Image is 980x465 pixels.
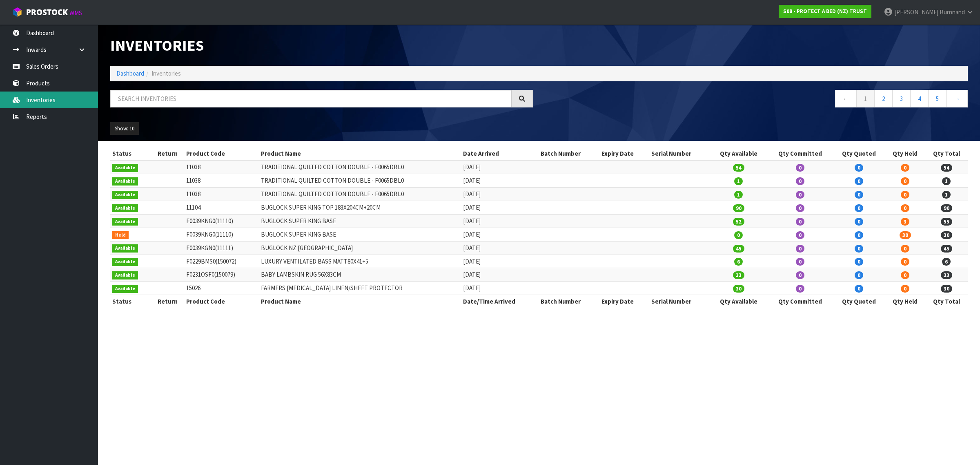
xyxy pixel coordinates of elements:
[946,90,968,107] a: →
[734,177,743,185] span: 1
[259,188,461,201] td: TRADITIONAL QUILTED COTTON DOUBLE - F0065DBL0
[112,271,138,279] span: Available
[112,204,138,212] span: Available
[461,282,539,295] td: [DATE]
[901,177,909,185] span: 0
[856,90,875,107] a: 1
[112,231,129,239] span: Held
[69,9,82,17] small: WMS
[941,164,952,172] span: 54
[151,69,181,77] span: Inventories
[733,271,744,279] span: 33
[110,147,151,160] th: Status
[151,295,184,308] th: Return
[184,241,259,255] td: F0039KGN0
[184,282,259,295] td: 15026
[733,164,744,172] span: 54
[259,228,461,241] td: BUGLOCK SUPER KING BASE
[461,174,539,188] td: [DATE]
[649,147,710,160] th: Serial Number
[461,228,539,241] td: [DATE]
[796,258,804,266] span: 0
[885,147,925,160] th: Qty Held
[259,214,461,228] td: BUGLOCK SUPER KING BASE
[796,164,804,172] span: 0
[259,268,461,282] td: BABY LAMBSKIN RUG 56X83CM
[796,245,804,253] span: 0
[112,177,138,186] span: Available
[259,201,461,215] td: BUGLOCK SUPER KING TOP 183X204CM+20CM
[928,90,947,107] a: 5
[710,295,767,308] th: Qty Available
[215,217,233,225] span: (11110)
[259,255,461,268] td: LUXURY VENTILATED BASS MATT80X41+5
[941,231,952,239] span: 30
[855,231,863,239] span: 0
[901,204,909,212] span: 0
[733,204,744,212] span: 90
[941,218,952,226] span: 55
[461,147,539,160] th: Date Arrived
[942,258,951,266] span: 6
[184,188,259,201] td: 11038
[941,271,952,279] span: 33
[901,218,909,226] span: 3
[184,201,259,215] td: 11104
[796,177,804,185] span: 0
[901,191,909,199] span: 0
[900,231,911,239] span: 30
[940,8,965,16] span: Burnnand
[214,271,235,278] span: (150079)
[855,285,863,293] span: 0
[734,231,743,239] span: 0
[184,174,259,188] td: 11038
[733,245,744,253] span: 45
[733,285,744,293] span: 30
[151,147,184,160] th: Return
[26,7,68,18] span: ProStock
[184,295,259,308] th: Product Code
[12,7,22,17] img: cube-alt.png
[874,90,893,107] a: 2
[894,8,938,16] span: [PERSON_NAME]
[833,147,885,160] th: Qty Quoted
[796,271,804,279] span: 0
[796,231,804,239] span: 0
[539,147,599,160] th: Batch Number
[216,257,236,265] span: (150072)
[461,214,539,228] td: [DATE]
[461,201,539,215] td: [DATE]
[461,268,539,282] td: [DATE]
[184,268,259,282] td: F0231OSF0
[901,245,909,253] span: 0
[796,218,804,226] span: 0
[259,174,461,188] td: TRADITIONAL QUILTED COTTON DOUBLE - F0065DBL0
[901,285,909,293] span: 0
[901,258,909,266] span: 0
[599,295,649,308] th: Expiry Date
[184,160,259,174] td: 11038
[855,204,863,212] span: 0
[461,255,539,268] td: [DATE]
[112,244,138,253] span: Available
[835,90,857,107] a: ←
[259,160,461,174] td: TRADITIONAL QUILTED COTTON DOUBLE - F0065DBL0
[885,295,925,308] th: Qty Held
[892,90,911,107] a: 3
[734,191,743,199] span: 1
[116,69,144,77] a: Dashboard
[941,285,952,293] span: 30
[796,285,804,293] span: 0
[942,177,951,185] span: 1
[184,255,259,268] td: F0229BMS0
[112,164,138,172] span: Available
[941,245,952,253] span: 45
[259,241,461,255] td: BUGLOCK NZ [GEOGRAPHIC_DATA]
[783,8,867,15] strong: S08 - PROTECT A BED (NZ) TRUST
[710,147,767,160] th: Qty Available
[833,295,885,308] th: Qty Quoted
[112,218,138,226] span: Available
[215,244,233,252] span: (11111)
[796,191,804,199] span: 0
[461,295,539,308] th: Date/Time Arrived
